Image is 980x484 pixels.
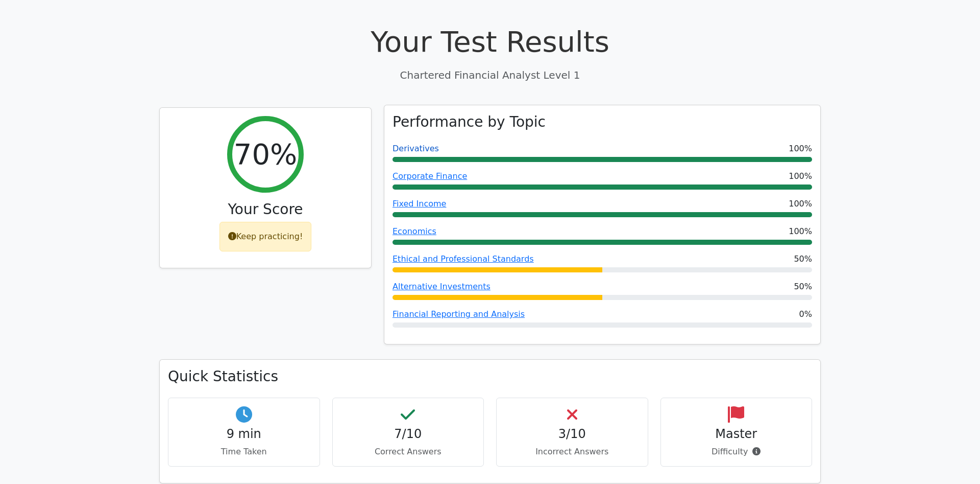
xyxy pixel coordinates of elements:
p: Correct Answers [341,446,476,458]
h3: Your Score [168,201,363,218]
p: Time Taken [177,446,311,458]
h1: Your Test Results [159,25,821,59]
span: 100% [789,143,812,155]
p: Difficulty [669,446,804,458]
div: Keep practicing! [219,222,312,251]
a: Financial Reporting and Analysis [393,309,525,319]
span: 100% [789,225,812,238]
h4: 3/10 [505,427,640,442]
a: Derivatives [393,144,439,153]
span: 50% [794,253,812,265]
h3: Performance by Topic [393,113,546,131]
p: Chartered Financial Analyst Level 1 [159,67,821,83]
a: Corporate Finance [393,171,467,181]
p: Incorrect Answers [505,446,640,458]
h4: Master [669,427,804,442]
h4: 7/10 [341,427,476,442]
a: Alternative Investments [393,282,491,291]
a: Ethical and Professional Standards [393,254,534,264]
span: 0% [799,308,812,320]
h2: 70% [234,137,297,171]
h4: 9 min [177,427,311,442]
h3: Quick Statistics [168,368,812,385]
span: 100% [789,170,812,182]
span: 100% [789,198,812,210]
span: 50% [794,281,812,293]
a: Economics [393,226,436,236]
a: Fixed Income [393,199,446,209]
